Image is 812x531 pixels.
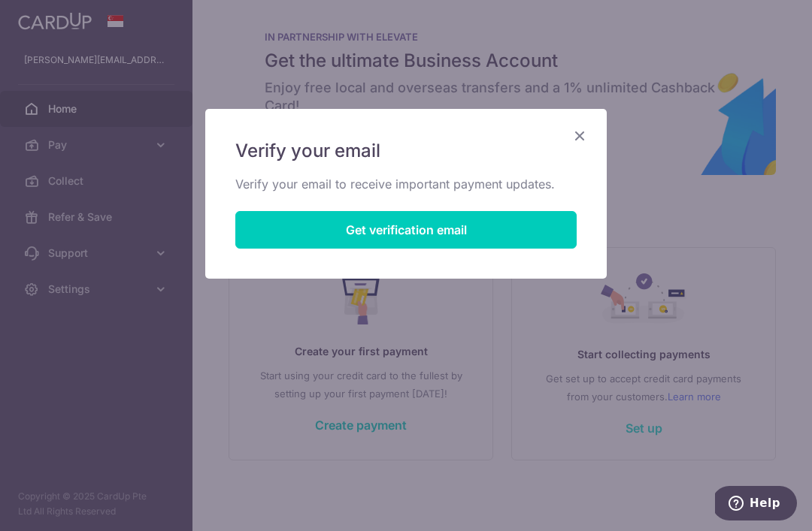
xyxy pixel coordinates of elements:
iframe: Opens a widget where you can find more information [715,486,797,523]
p: Verify your email to receive important payment updates. [235,175,577,193]
button: Close [571,127,589,145]
span: Verify your email [235,139,380,163]
button: Get verification email [235,211,577,249]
